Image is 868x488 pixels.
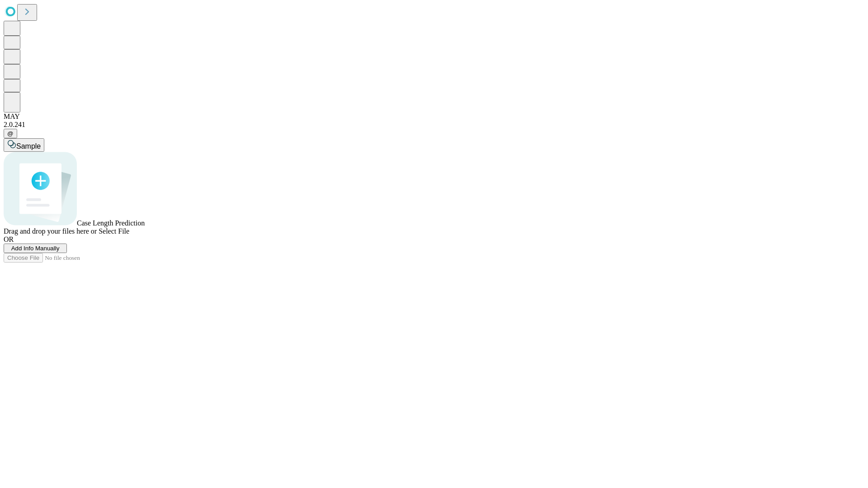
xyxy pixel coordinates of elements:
span: OR [4,235,14,243]
span: Sample [16,142,41,150]
span: @ [7,130,14,137]
button: Sample [4,138,44,152]
div: 2.0.241 [4,121,864,129]
span: Drag and drop your files here or [4,227,97,235]
button: Add Info Manually [4,244,67,253]
div: MAY [4,113,864,121]
span: Select File [99,227,129,235]
span: Add Info Manually [11,245,60,252]
span: Case Length Prediction [77,219,145,227]
button: @ [4,129,17,138]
